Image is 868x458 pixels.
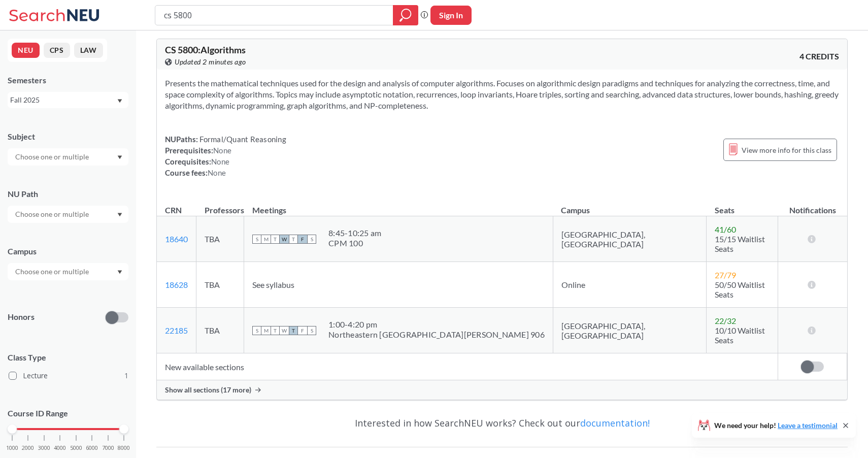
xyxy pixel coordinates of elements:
input: Class, professor, course number, "phrase" [163,7,386,24]
div: Fall 2025 [10,94,116,106]
span: M [261,235,271,244]
span: 41 / 60 [715,224,736,234]
a: 18640 [165,234,188,244]
span: View more info for this class [742,144,831,156]
div: Dropdown arrow [8,206,128,223]
div: Dropdown arrow [8,148,128,166]
section: Presents the mathematical techniques used for the design and analysis of computer algorithms. Foc... [165,78,839,111]
span: T [289,326,298,335]
span: T [271,326,280,335]
span: S [252,235,261,244]
a: Leave a testimonial [778,421,838,430]
div: Campus [8,246,128,257]
span: None [208,168,226,177]
div: Interested in how SearchNEU works? Check out our [156,408,848,438]
div: Show all sections (17 more) [157,380,847,400]
div: NUPaths: Prerequisites: Corequisites: Course fees: [165,134,286,178]
span: S [307,235,316,244]
div: magnifying glass [393,5,418,25]
p: Honors [8,311,35,323]
div: CRN [165,205,182,216]
td: New available sections [157,353,778,380]
span: T [271,235,280,244]
button: NEU [12,43,40,58]
span: 15/15 Waitlist Seats [715,234,765,253]
div: CPM 100 [328,238,381,248]
span: 4000 [54,445,66,451]
th: Meetings [244,194,553,216]
th: Seats [707,194,778,216]
div: Fall 2025Dropdown arrow [8,92,128,108]
span: W [280,235,289,244]
button: LAW [74,43,103,58]
span: Show all sections (17 more) [165,385,251,395]
a: 18628 [165,280,188,289]
span: See syllabus [252,280,294,289]
svg: Dropdown arrow [117,270,122,274]
span: F [298,326,307,335]
p: Course ID Range [8,408,128,419]
span: 2000 [22,445,34,451]
th: Campus [553,194,706,216]
span: 3000 [38,445,50,451]
input: Choose one or multiple [10,208,95,220]
td: Online [553,262,706,308]
span: 5000 [70,445,82,451]
span: We need your help! [714,422,838,429]
svg: Dropdown arrow [117,155,122,159]
span: W [280,326,289,335]
div: Northeastern [GEOGRAPHIC_DATA][PERSON_NAME] 906 [328,330,545,340]
span: M [261,326,271,335]
td: [GEOGRAPHIC_DATA], [GEOGRAPHIC_DATA] [553,308,706,353]
td: TBA [196,262,244,308]
span: 4 CREDITS [799,51,839,62]
span: 50/50 Waitlist Seats [715,280,765,299]
label: Lecture [9,369,128,382]
span: 22 / 32 [715,316,736,325]
span: None [213,146,231,155]
a: documentation! [580,417,650,429]
span: S [252,326,261,335]
th: Professors [196,194,244,216]
svg: Dropdown arrow [117,99,122,103]
button: CPS [44,43,70,58]
a: 22185 [165,325,188,335]
button: Sign In [430,6,472,25]
div: Semesters [8,75,128,86]
span: CS 5800 : Algorithms [165,44,246,55]
svg: Dropdown arrow [117,213,122,217]
span: T [289,235,298,244]
span: 1 [124,370,128,381]
svg: magnifying glass [399,8,412,22]
span: Updated 2 minutes ago [175,56,246,68]
span: F [298,235,307,244]
td: TBA [196,308,244,353]
td: [GEOGRAPHIC_DATA], [GEOGRAPHIC_DATA] [553,216,706,262]
span: Class Type [8,352,128,363]
span: 6000 [86,445,98,451]
span: 1000 [6,445,18,451]
input: Choose one or multiple [10,266,95,278]
td: TBA [196,216,244,262]
span: 7000 [102,445,114,451]
span: 10/10 Waitlist Seats [715,325,765,345]
span: Formal/Quant Reasoning [198,135,286,144]
th: Notifications [778,194,847,216]
span: 27 / 79 [715,270,736,280]
input: Choose one or multiple [10,151,95,163]
div: Dropdown arrow [8,263,128,280]
div: 1:00 - 4:20 pm [328,319,545,330]
span: S [307,326,316,335]
div: NU Path [8,188,128,200]
span: 8000 [118,445,130,451]
div: Subject [8,131,128,142]
div: 8:45 - 10:25 am [328,228,381,238]
span: None [211,157,229,166]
